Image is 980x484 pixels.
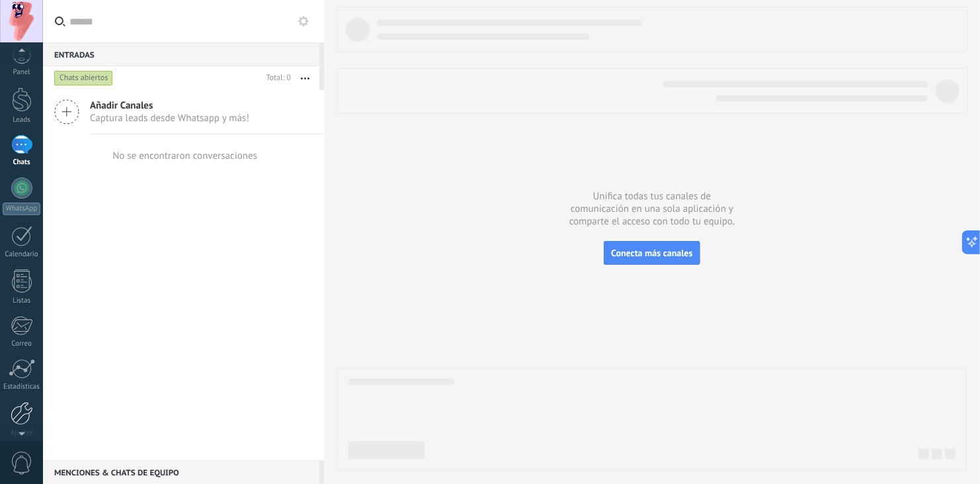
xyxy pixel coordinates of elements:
div: Menciones & Chats de equipo [43,460,319,484]
div: Calendario [3,250,41,259]
div: Listas [3,297,41,305]
div: Chats [3,158,41,167]
div: WhatsApp [3,203,40,215]
span: Añadir Canales [90,99,249,112]
div: No se encontraron conversaciones [112,150,257,162]
span: Captura leads desde Whatsapp y más! [90,112,249,124]
button: Más [291,66,319,90]
span: Conecta más canales [611,247,692,259]
div: Correo [3,340,41,348]
div: Leads [3,116,41,124]
div: Estadísticas [3,383,41,391]
button: Conecta más canales [604,241,700,265]
div: Chats abiertos [54,70,113,86]
div: Entradas [43,42,319,66]
div: Panel [3,68,41,77]
div: Total: 0 [261,72,291,85]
